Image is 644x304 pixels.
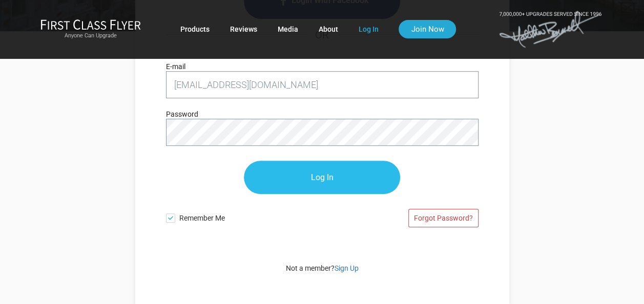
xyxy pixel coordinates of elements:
a: Reviews [230,20,257,38]
img: First Class Flyer [40,19,141,30]
a: Log In [358,20,378,38]
label: E-mail [166,61,185,72]
label: Password [166,108,198,120]
a: Join Now [399,20,456,38]
a: Media [277,20,298,38]
a: Forgot Password? [408,209,479,227]
a: First Class FlyerAnyone Can Upgrade [40,19,141,39]
a: About [318,20,338,38]
span: Remember Me [179,208,322,224]
a: Products [180,20,209,38]
span: Not a member? [286,264,359,272]
a: Sign Up [335,264,359,272]
input: Log In [244,161,400,194]
small: Anyone Can Upgrade [40,32,141,39]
